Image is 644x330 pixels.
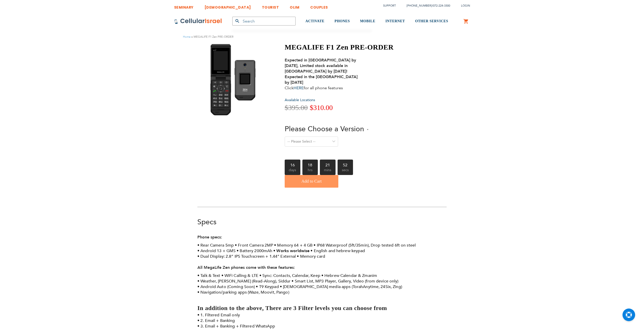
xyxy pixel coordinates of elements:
[385,19,405,23] span: INTERNET
[302,160,318,167] b: 18
[294,85,304,91] a: HERE
[174,1,194,11] a: SEMINARY
[197,290,289,295] li: Navigation/parking apps (Waze, Moovit, Pango)
[415,19,448,23] span: OTHER SERVICES
[407,4,432,8] a: [PHONE_NUMBER]
[285,167,300,175] span: days
[285,57,358,85] strong: Expected in [GEOGRAPHIC_DATA] by [DATE], Limited stock available in [GEOGRAPHIC_DATA] by [DATE]! ...
[237,248,272,254] li: Battery 2000mAh
[461,4,470,8] span: Login
[285,124,364,134] span: Please Choose a Version
[197,243,234,248] li: Rear Camera 5mp
[305,12,324,31] a: ACTIVATE
[338,167,353,175] span: secs
[197,217,216,227] a: Specs
[415,12,448,31] a: OTHER SERVICES
[360,12,376,31] a: MOBILE
[321,273,377,278] li: Hebrew Calendar & Zmanim
[285,57,363,91] div: Click for all phone features
[335,19,350,23] span: PHONES
[259,273,320,278] li: Sync: Contacts, Calendar, Keep
[232,17,296,26] input: Search
[285,160,300,167] b: 16
[402,2,450,9] li: /
[197,312,447,318] li: 1. Filtered Email only
[197,265,295,270] strong: All MegaLife Zen phones come with these features:
[256,284,279,290] li: T9 Keypad
[285,98,315,102] a: Available Locations
[197,278,290,284] li: Weather, [PERSON_NAME] (Read-Along), Siddur
[297,254,325,259] li: Memory card
[433,4,450,8] a: 072-224-3300
[197,284,255,290] li: Android Auto (Coming Soon)
[310,1,328,11] a: COUPLES
[235,243,273,248] li: Front Camera 2MP
[290,1,299,11] a: OLIM
[385,12,405,31] a: INTERNET
[314,243,416,248] li: IP68 Waterproof (5ft/35min), Drop tested 6ft on steel
[280,284,402,290] li: [DEMOGRAPHIC_DATA] media apps (TorahAnytime, 24Six, Zing)
[262,1,279,11] a: TOURIST
[383,4,396,8] a: Support
[197,273,220,278] li: Talk & Text
[174,18,222,24] img: Cellular Israel Logo
[276,248,309,254] strong: Works worldwise
[197,234,222,240] strong: Phone specs:
[335,12,350,31] a: PHONES
[221,273,258,278] li: WiFi Calling & LTE
[197,254,296,259] li: Dual Display: 2.8” IPS Touchscreen + 1.44” External
[183,35,191,39] a: Home
[360,19,376,23] span: MOBILE
[197,318,447,323] li: 2. Email + Banking
[197,305,387,311] strong: In addition to the above, There are 3 Filter levels you can choose from
[274,243,313,248] li: Memory 64 + 4 GB
[310,248,365,254] li: English and hebrew keypad
[197,248,236,254] li: Android 13 + GMS
[302,167,318,175] span: hrs
[285,104,308,112] span: $395.00
[310,104,333,112] span: $310.00
[320,167,336,175] span: mins
[305,19,324,23] span: ACTIVATE
[191,34,234,39] li: MEGALIFE F1 Zen PRE-ORDER
[338,160,353,167] b: 52
[320,160,336,167] b: 21
[204,1,251,11] a: [DEMOGRAPHIC_DATA]
[285,43,393,52] h1: MEGALIFE F1 Zen PRE-ORDER
[292,278,398,284] li: Smart List, MP3 Player, Gallery, Video (from device only)
[206,43,262,116] img: MEGALIFE F1 Zen PRE-ORDER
